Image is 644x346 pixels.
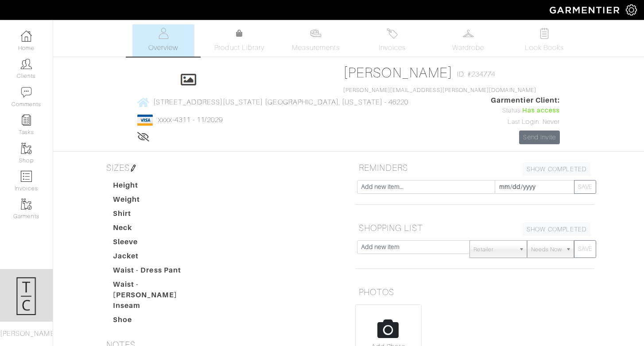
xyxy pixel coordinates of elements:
[292,42,340,53] span: Measurements
[452,42,484,53] span: Wardrobe
[357,240,470,254] input: Add new item
[106,251,207,265] dt: Jacket
[21,171,32,182] img: orders-icon-0abe47150d42831381b5fb84f609e132dff9fe21cb692f30cb5eec754e2cba89.png
[539,28,550,39] img: todo-9ac3debb85659649dc8f770b8b6100bb5dab4b48dedcbae339e5042a72dfd3cc.svg
[106,279,207,300] dt: Waist - [PERSON_NAME]
[387,28,398,39] img: orders-27d20c2124de7fd6de4e0e44c1d41de31381a507db9b33961299e4e07d508b8c.svg
[361,24,423,57] a: Invoices
[106,265,207,279] dt: Waist - Dress Pant
[21,143,32,154] img: garments-icon-b7da505a4dc4fd61783c78ac3ca0ef83fa9d6f193b1c9dc38574b1d14d53ca28.png
[357,180,495,194] input: Add new item...
[158,116,223,124] a: xxxx-4311 - 11/2029
[209,28,271,53] a: Product Library
[523,223,591,236] a: SHOW COMPLETED
[106,208,207,223] dt: Shirt
[574,240,596,258] button: SAVE
[463,28,474,39] img: wardrobe-487a4870c1b7c33e795ec22d11cfc2ed9d08956e64fb3008fe2437562e282088.svg
[574,180,596,194] button: SAVE
[130,165,137,172] img: pen-cf24a1663064a2ec1b9c1bd2387e9de7a2fa800b781884d57f21acf72779bad2.png
[343,65,453,81] a: [PERSON_NAME]
[531,241,562,258] span: Needs Now
[21,115,32,126] img: reminder-icon-8004d30b9f0a5d33ae49ab947aed9ed385cf756f9e5892f1edd6e32f2345188e.png
[106,237,207,251] dt: Sleeve
[310,28,321,39] img: measurements-466bbee1fd09ba9460f595b01e5d73f9e2bff037440d3c8f018324cb6cdf7a4a.svg
[106,223,207,237] dt: Neck
[626,4,637,15] img: gear-icon-white-bd11855cb880d31180b6d7d6211b90ccbf57a29d726f0c71d8c61bd08dd39cc2.png
[523,162,591,176] a: SHOW COMPLETED
[491,95,560,106] span: Garmentier Client:
[21,87,32,98] img: comment-icon-a0a6a9ef722e966f86d9cbdc48e553b5cf19dbc54f86b18d962a5391bc8f6eb6.png
[513,24,575,57] a: Look Books
[545,2,626,18] img: garmentier-logo-header-white-b43fb05a5012e4ada735d5af1a66efaba907eab6374d6393d1fbf88cb4ef424d.png
[285,24,347,57] a: Measurements
[106,194,207,208] dt: Weight
[522,106,560,115] span: Has access
[473,241,515,258] span: Retailer
[343,87,536,93] a: [PERSON_NAME][EMAIL_ADDRESS][PERSON_NAME][DOMAIN_NAME]
[491,106,560,115] div: Status:
[137,96,408,108] a: [STREET_ADDRESS][US_STATE] [GEOGRAPHIC_DATA], [US_STATE] - 46220
[519,131,560,144] a: Send Invite
[158,28,169,39] img: basicinfo-40fd8af6dae0f16599ec9e87c0ef1c0a1fdea2edbe929e3d69a839185d80c458.svg
[355,283,594,301] h5: PHOTOS
[106,180,207,194] dt: Height
[21,58,32,69] img: clients-icon-6bae9207a08558b7cb47a8932f037763ab4055f8c8b6bfacd5dc20c3e0201464.png
[355,159,594,177] h5: REMINDERS
[132,24,194,57] a: Overview
[153,98,408,106] span: [STREET_ADDRESS][US_STATE] [GEOGRAPHIC_DATA], [US_STATE] - 46220
[437,24,499,57] a: Wardrobe
[137,115,153,126] img: visa-934b35602734be37eb7d5d7e5dbcd2044c359bf20a24dc3361ca3fa54326a8a7.png
[21,31,32,42] img: dashboard-icon-dbcd8f5a0b271acd01030246c82b418ddd0df26cd7fceb0bd07c9910d44c42f6.png
[106,300,207,315] dt: Inseam
[525,42,564,53] span: Look Books
[214,42,264,53] span: Product Library
[491,117,560,127] div: Last Login: Never
[457,69,496,80] span: ID: #234774
[103,159,342,177] h5: SIZES
[355,219,594,237] h5: SHOPPING LIST
[148,42,178,53] span: Overview
[379,42,406,53] span: Invoices
[21,199,32,210] img: garments-icon-b7da505a4dc4fd61783c78ac3ca0ef83fa9d6f193b1c9dc38574b1d14d53ca28.png
[106,315,207,329] dt: Shoe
